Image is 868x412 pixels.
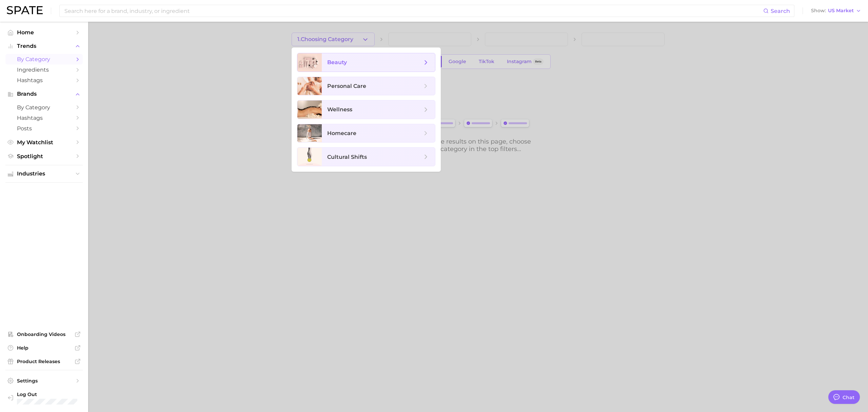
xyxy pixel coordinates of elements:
[17,153,71,160] span: Spotlight
[327,154,367,160] span: cultural shifts
[17,139,71,146] span: My Watchlist
[809,6,863,15] button: ShowUS Market
[17,104,71,111] span: by Category
[5,343,83,353] a: Help
[17,29,71,36] span: Home
[17,56,71,62] span: by Category
[771,8,790,14] span: Search
[5,376,83,386] a: Settings
[5,54,83,64] a: by Category
[17,43,71,49] span: Trends
[17,77,71,83] span: Hashtags
[5,41,83,51] button: Trends
[5,329,83,339] a: Onboarding Videos
[5,169,83,179] button: Industries
[17,331,71,337] span: Onboarding Videos
[17,125,71,132] span: Posts
[5,89,83,99] button: Brands
[5,389,83,407] a: Log out. Currently logged in with e-mail kacey.brides@givaudan.com.
[5,123,83,134] a: Posts
[5,75,83,86] a: Hashtags
[327,130,356,136] span: homecare
[7,6,43,14] img: SPATE
[5,137,83,148] a: My Watchlist
[17,67,71,73] span: Ingredients
[5,27,83,38] a: Home
[828,9,854,13] span: US Market
[327,83,366,89] span: personal care
[17,378,71,384] span: Settings
[17,345,71,351] span: Help
[5,102,83,113] a: by Category
[327,106,352,113] span: wellness
[17,358,71,364] span: Product Releases
[17,391,85,397] span: Log Out
[811,9,826,13] span: Show
[5,64,83,75] a: Ingredients
[292,48,441,172] ul: 1.Choosing Category
[17,115,71,121] span: Hashtags
[64,5,763,17] input: Search here for a brand, industry, or ingredient
[5,113,83,123] a: Hashtags
[5,356,83,367] a: Product Releases
[327,59,347,65] span: beauty
[17,171,71,177] span: Industries
[17,91,71,97] span: Brands
[5,151,83,162] a: Spotlight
